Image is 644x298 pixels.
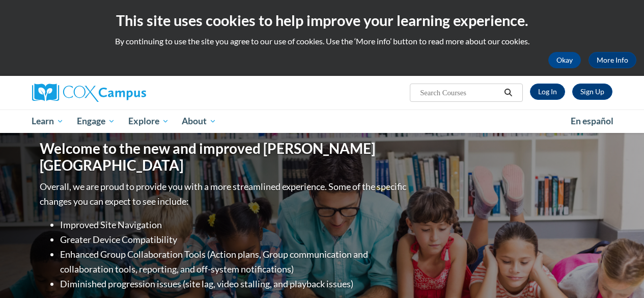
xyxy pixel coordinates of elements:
[182,115,216,127] span: About
[40,179,409,209] p: Overall, we are proud to provide you with a more streamlined experience. Some of the specific cha...
[32,84,146,102] img: Cox Campus
[32,84,215,102] a: Cox Campus
[571,116,613,126] span: En español
[25,110,71,133] a: Learn
[603,257,636,290] iframe: Button to launch messaging window
[60,232,409,247] li: Greater Device Compatibility
[572,84,612,100] a: Register
[128,115,169,127] span: Explore
[564,111,620,132] a: En español
[70,110,122,133] a: Engage
[8,36,636,47] p: By continuing to use the site you agree to our use of cookies. Use the ‘More info’ button to read...
[8,10,636,31] h2: This site uses cookies to help improve your learning experience.
[175,110,223,133] a: About
[419,87,500,99] input: Search Courses
[40,140,409,174] h1: Welcome to the new and improved [PERSON_NAME][GEOGRAPHIC_DATA]
[60,277,409,291] li: Diminished progression issues (site lag, video stalling, and playback issues)
[60,247,409,277] li: Enhanced Group Collaboration Tools (Action plans, Group communication and collaboration tools, re...
[77,115,115,127] span: Engage
[500,87,516,99] button: Search
[589,52,636,68] a: More Info
[548,52,581,68] button: Okay
[24,110,620,133] div: Main menu
[530,84,565,100] a: Log In
[32,115,64,127] span: Learn
[122,110,176,133] a: Explore
[60,218,409,232] li: Improved Site Navigation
